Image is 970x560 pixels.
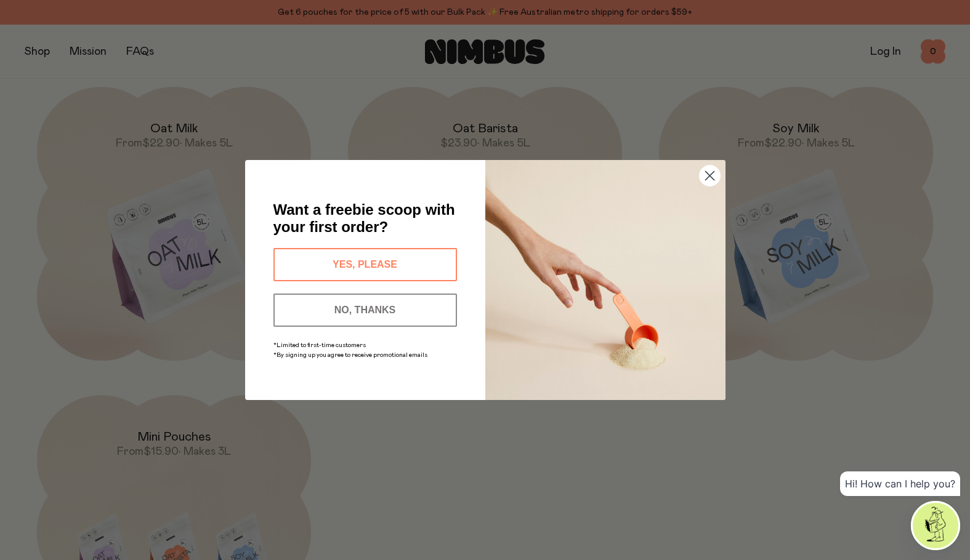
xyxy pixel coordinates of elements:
[840,471,960,496] div: Hi! How can I help you?
[273,294,457,327] button: NO, THANKS
[485,160,725,400] img: c0d45117-8e62-4a02-9742-374a5db49d45.jpeg
[273,201,455,235] span: Want a freebie scoop with your first order?
[273,248,457,281] button: YES, PLEASE
[699,165,721,186] button: Close dialog
[273,352,427,358] span: *By signing up you agree to receive promotional emails
[913,503,958,548] img: agent
[273,342,366,348] span: *Limited to first-time customers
